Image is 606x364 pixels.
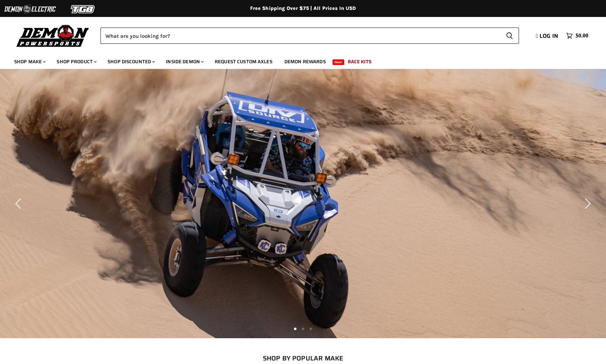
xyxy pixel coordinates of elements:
[562,31,592,41] a: $0.00
[209,54,278,69] a: Request Custom Axles
[102,54,159,69] a: Shop Discounted
[9,52,587,69] ul: Main menu
[9,54,50,69] a: Shop Make
[4,2,57,16] img: Demon Electric Logo 2
[14,23,92,48] img: Demon Powersports
[100,28,519,44] form: Product
[279,54,331,69] a: Demon Rewards
[20,5,586,12] div: Free Shipping Over $75 | All Prices In USD
[533,33,562,39] a: Log in
[579,196,594,211] button: Next
[333,59,345,65] span: New!
[576,33,588,39] span: $0.00
[29,354,577,362] h2: SHOP BY POPULAR MAKE
[294,328,296,330] li: Page dot 1
[161,54,208,69] a: Inside Demon
[302,328,304,330] li: Page dot 2
[100,28,500,44] input: Search
[539,31,558,40] span: Log in
[342,54,377,69] a: Race Kits
[500,28,519,44] button: Search
[51,54,101,69] a: Shop Product
[310,328,312,330] li: Page dot 3
[57,2,110,16] img: TGB Logo 2
[12,196,27,211] button: Previous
